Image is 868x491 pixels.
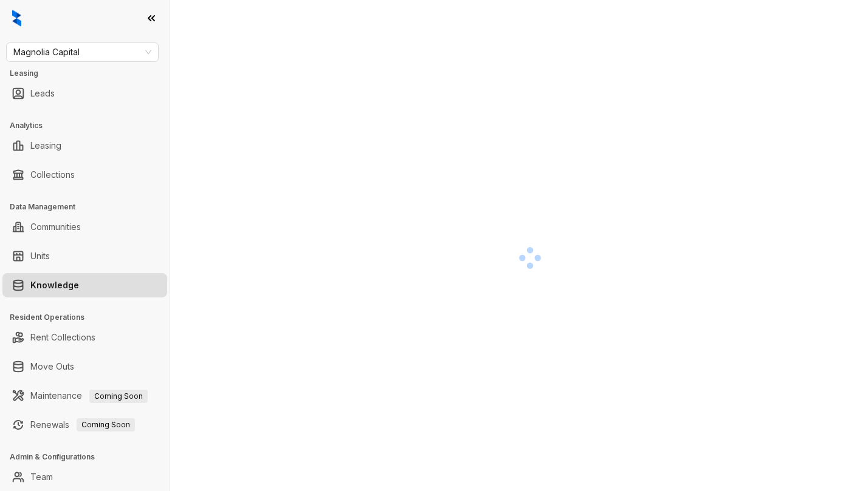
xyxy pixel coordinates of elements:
[10,120,170,131] h3: Analytics
[13,43,151,61] span: Magnolia Capital
[12,10,21,27] img: logo
[30,215,81,239] a: Communities
[30,163,75,187] a: Collections
[2,273,167,297] li: Knowledge
[30,354,74,379] a: Move Outs
[89,390,148,403] span: Coming Soon
[2,384,167,408] li: Maintenance
[2,325,167,350] li: Rent Collections
[30,81,55,106] a: Leads
[10,452,170,462] h3: Admin & Configurations
[30,413,135,437] a: RenewalsComing Soon
[2,81,167,106] li: Leads
[10,201,170,212] h3: Data Management
[30,465,53,489] a: Team
[10,312,170,323] h3: Resident Operations
[2,163,167,187] li: Collections
[77,418,135,432] span: Coming Soon
[2,413,167,437] li: Renewals
[10,68,170,79] h3: Leasing
[30,134,61,158] a: Leasing
[2,215,167,239] li: Communities
[2,134,167,158] li: Leasing
[30,244,50,268] a: Units
[30,273,79,297] a: Knowledge
[30,325,95,350] a: Rent Collections
[2,244,167,268] li: Units
[2,354,167,379] li: Move Outs
[2,465,167,489] li: Team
